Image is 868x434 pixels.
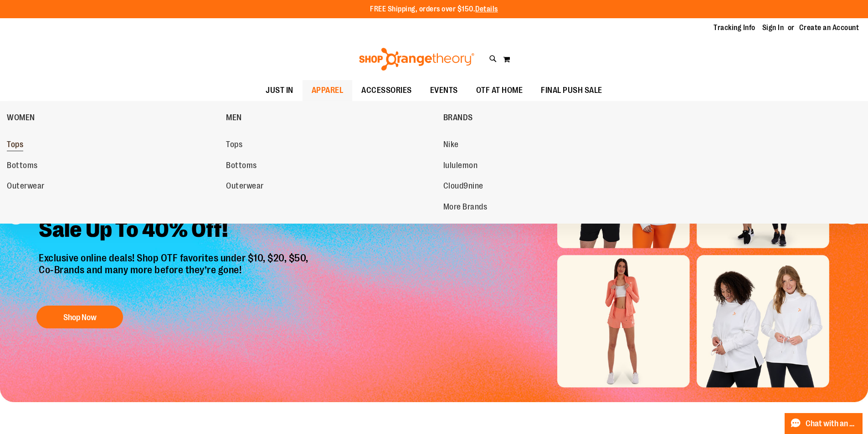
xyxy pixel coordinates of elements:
p: Exclusive online deals! Shop OTF favorites under $10, $20, $50, Co-Brands and many more before th... [32,252,318,297]
a: Bottoms [226,158,434,174]
span: WOMEN [7,113,35,124]
a: Tracking Info [714,23,755,33]
span: FINAL PUSH SALE [541,80,602,101]
span: Bottoms [7,161,38,172]
span: Outerwear [7,181,45,193]
a: JUST IN [257,80,303,101]
button: Shop Now [36,306,123,328]
span: More Brands [443,202,488,214]
span: Tops [226,140,242,151]
span: OTF AT HOME [476,80,523,101]
a: ACCESSORIES [352,80,421,101]
span: Cloud9nine [443,181,483,193]
a: Final Chance To Save -Sale Up To 40% Off! Exclusive online deals! Shop OTF favorites under $10, $... [32,182,318,333]
span: Nike [443,140,459,151]
a: Create an Account [799,23,859,33]
span: BRANDS [443,113,473,124]
img: Shop Orangetheory [358,48,476,71]
a: WOMEN [7,106,221,129]
a: FINAL PUSH SALE [532,80,611,101]
a: MEN [226,106,438,129]
span: Chat with an Expert [806,419,857,428]
a: Sign In [762,23,784,33]
span: Tops [7,140,23,151]
span: ACCESSORIES [361,80,412,101]
span: Outerwear [226,181,264,193]
p: FREE Shipping, orders over $150. [370,4,498,15]
button: Chat with an Expert [785,413,863,434]
span: JUST IN [266,80,293,101]
span: APPAREL [312,80,344,101]
a: Tops [226,137,434,153]
span: MEN [226,113,242,124]
a: BRANDS [443,106,658,129]
span: EVENTS [430,80,458,101]
a: APPAREL [303,80,353,101]
span: lululemon [443,161,478,172]
a: OTF AT HOME [467,80,532,101]
span: Bottoms [226,161,257,172]
a: Outerwear [226,178,434,194]
a: Details [475,5,498,13]
a: EVENTS [421,80,467,101]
